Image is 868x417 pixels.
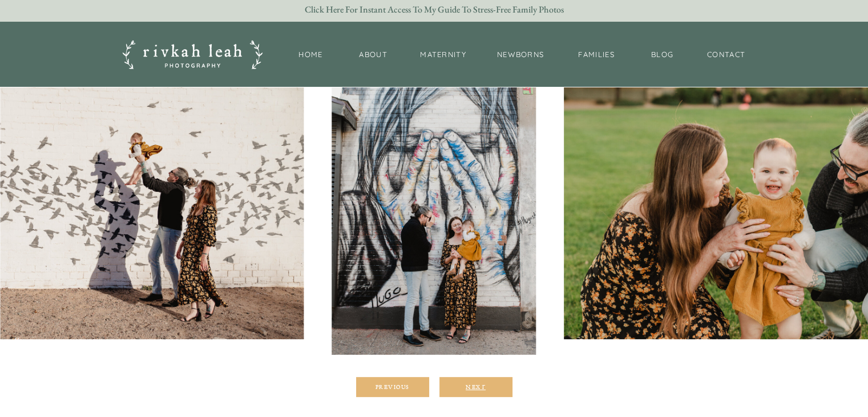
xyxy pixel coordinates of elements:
[293,49,329,61] a: Home
[418,49,469,61] a: maternity
[293,5,576,16] a: Click Here for Instant Access to my Guide to Stress-Free Family Photos
[442,383,510,390] div: Next
[572,49,621,61] a: families
[648,49,677,61] a: BLOG
[358,383,427,390] div: Previous
[356,49,391,61] a: About
[704,49,749,61] a: Contact
[496,49,546,61] a: newborns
